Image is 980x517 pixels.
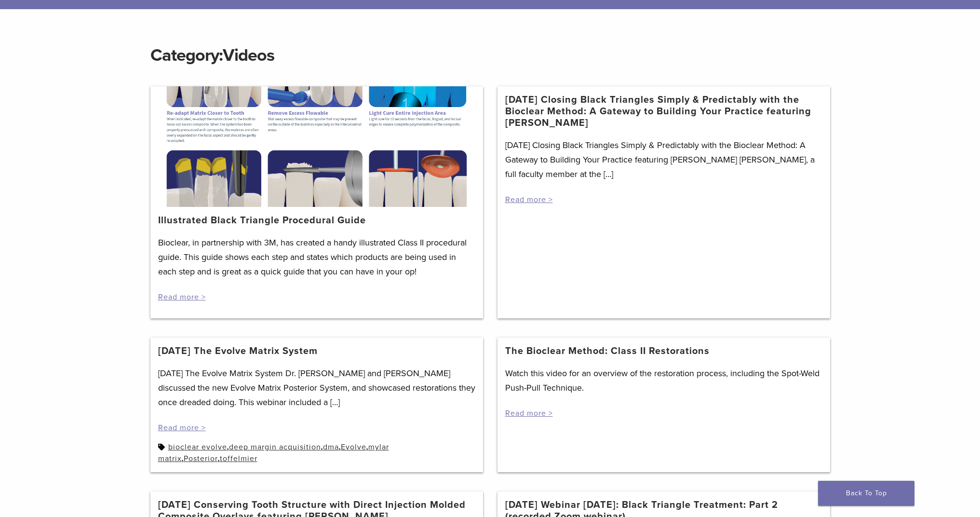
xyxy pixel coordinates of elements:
[158,345,318,357] a: [DATE] The Evolve Matrix System
[184,454,218,463] a: Posterior
[158,423,206,433] a: Read more >
[505,408,553,418] a: Read more >
[158,441,475,464] div: , , , , , ,
[229,442,321,452] a: deep margin acquisition
[158,235,475,279] p: Bioclear, in partnership with 3M, has created a handy illustrated Class II procedural guide. This...
[220,454,257,463] a: toffelmier
[168,442,227,452] a: bioclear evolve
[341,442,366,452] a: Evolve
[158,442,389,463] a: mylar matrix
[158,292,206,302] a: Read more >
[150,25,830,67] h1: Category:
[505,195,553,204] a: Read more >
[505,366,822,395] p: Watch this video for an overview of the restoration process, including the Spot-Weld Push-Pull Te...
[158,366,475,409] p: [DATE] The Evolve Matrix System Dr. [PERSON_NAME] and [PERSON_NAME] discussed the new Evolve Matr...
[158,215,366,226] a: Illustrated Black Triangle Procedural Guide
[223,45,274,66] span: Videos
[505,94,822,129] a: [DATE] Closing Black Triangles Simply & Predictably with the Bioclear Method: A Gateway to Buildi...
[505,345,710,357] a: The Bioclear Method: Class II Restorations
[505,138,822,181] p: [DATE] Closing Black Triangles Simply & Predictably with the Bioclear Method: A Gateway to Buildi...
[818,481,914,506] a: Back To Top
[323,442,339,452] a: dma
